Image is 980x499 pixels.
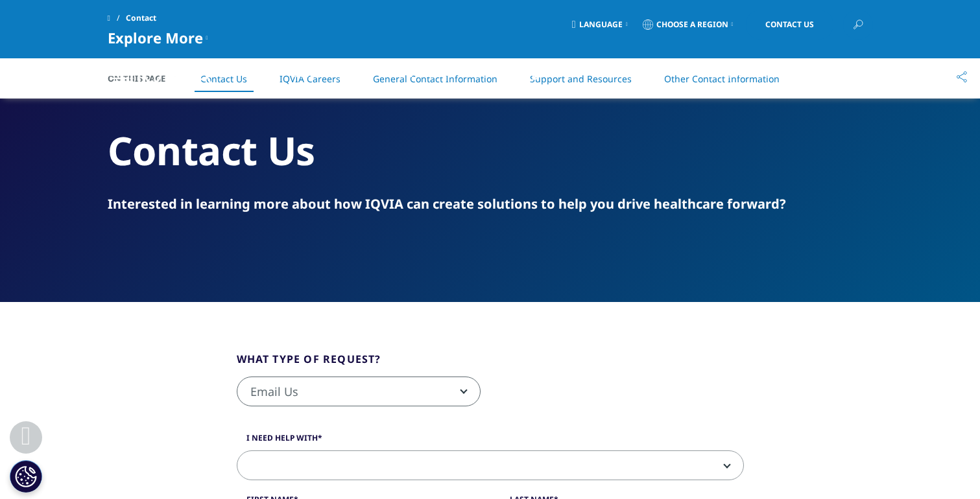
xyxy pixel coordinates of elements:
img: IQVIA Healthcare Information Technology and Pharma Clinical Research Company [108,67,211,86]
span: Contact Us [765,21,814,29]
a: Solutions [293,65,344,80]
span: Email Us [237,377,481,406]
button: Cookies Settings [10,460,42,493]
a: Products [403,65,453,80]
a: Insights [511,65,556,80]
div: Interested in learning more about how IQVIA can create solutions to help you drive healthcare for... [108,195,873,213]
span: Choose a Region [656,19,728,30]
h2: Contact Us [108,126,873,175]
label: I need help with [237,432,744,450]
legend: What type of request? [237,351,381,377]
a: Contact Us [746,10,833,40]
nav: Primary [217,45,873,106]
a: Careers [706,65,749,80]
span: Language [579,19,623,30]
span: Email Us [237,377,480,407]
a: About [614,65,648,80]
